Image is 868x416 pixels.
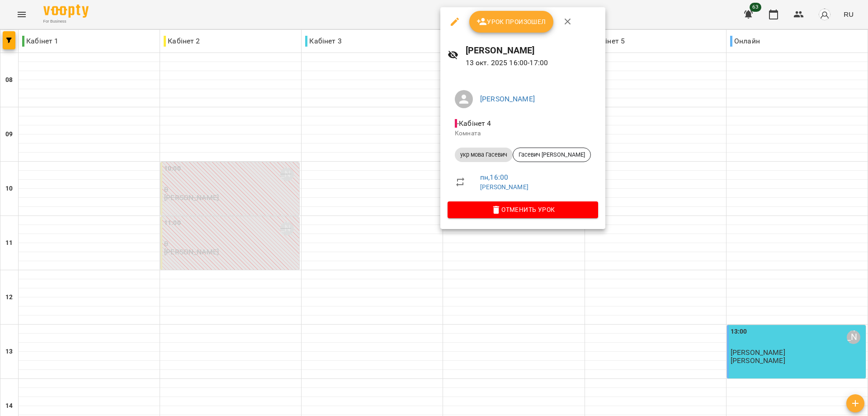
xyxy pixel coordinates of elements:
[480,95,535,103] a: [PERSON_NAME]
[455,119,493,128] span: - Кабінет 4
[469,11,553,33] button: Урок произошел
[513,151,590,159] span: Гасевич [PERSON_NAME]
[455,151,513,159] span: укр мова Гасевич
[480,183,528,191] a: [PERSON_NAME]
[513,148,591,162] div: Гасевич [PERSON_NAME]
[448,201,598,218] button: Отменить Урок
[466,57,598,68] p: 13 окт. 2025 16:00 - 17:00
[466,43,598,57] h6: [PERSON_NAME]
[480,173,508,182] a: пн , 16:00
[476,16,546,27] span: Урок произошел
[455,129,591,138] p: Комната
[455,204,591,215] span: Отменить Урок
